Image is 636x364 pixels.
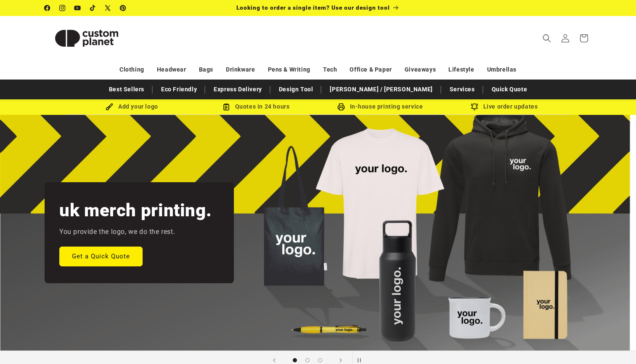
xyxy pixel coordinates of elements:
a: Bags [199,62,213,77]
a: Pens & Writing [268,62,310,77]
a: Best Sellers [105,82,148,97]
p: You provide the logo, we do the rest. [59,226,175,238]
img: Order updates [471,103,478,111]
a: Custom Planet [42,16,132,60]
a: [PERSON_NAME] / [PERSON_NAME] [326,82,437,97]
a: Services [445,82,479,97]
summary: Search [538,29,556,48]
a: Clothing [119,62,144,77]
span: Looking to order a single item? Use our design tool [236,4,390,11]
a: Design Tool [275,82,318,97]
img: Order Updates Icon [223,103,230,111]
a: Giveaways [405,62,436,77]
a: Get a Quick Quote [59,246,143,266]
iframe: Chat Widget [594,324,636,364]
a: Office & Paper [350,62,392,77]
a: Tech [323,62,337,77]
a: Headwear [157,62,186,77]
a: Umbrellas [487,62,517,77]
a: Drinkware [226,62,255,77]
img: Custom Planet [45,19,129,57]
div: Quotes in 24 hours [194,101,318,112]
div: Live order updates [442,101,566,112]
img: In-house printing [337,103,345,111]
a: Lifestyle [448,62,474,77]
a: Express Delivery [209,82,266,97]
div: Add your logo [70,101,194,112]
a: Eco Friendly [157,82,201,97]
div: In-house printing service [318,101,442,112]
a: Quick Quote [488,82,532,97]
h2: uk merch printing. [59,199,212,222]
img: Brush Icon [106,103,113,111]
